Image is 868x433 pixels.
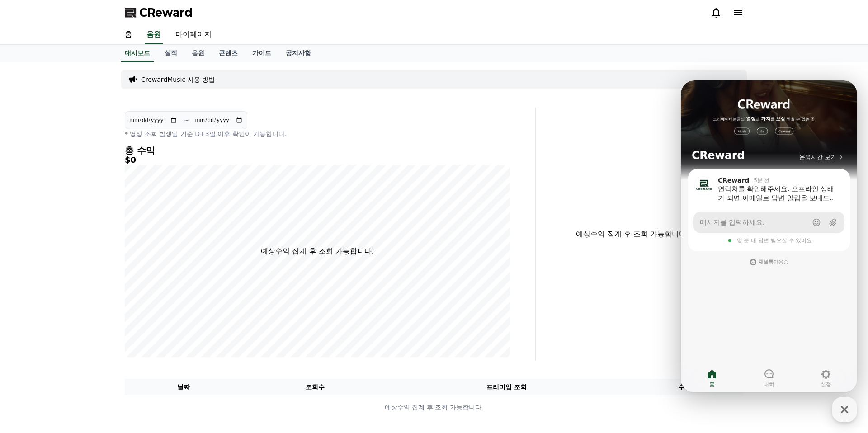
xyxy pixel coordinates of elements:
[125,379,243,395] th: 날짜
[245,45,278,62] a: 가이드
[212,45,245,62] a: 콘텐츠
[625,379,743,395] th: 수익
[278,45,318,62] a: 공지사항
[184,45,212,62] a: 음원
[125,155,510,165] h5: $0
[121,45,154,62] a: 대시보드
[543,229,722,240] p: 예상수익 집계 후 조회 가능합니다.
[118,25,139,44] a: 홈
[388,379,625,395] th: 프리미엄 조회
[125,129,510,138] p: * 영상 조회 발생일 기준 D+3일 이후 확인이 가능합니다.
[681,80,857,392] iframe: Channel chat
[183,115,189,126] p: ~
[125,5,193,20] a: CReward
[243,379,388,395] th: 조회수
[139,5,193,20] span: CReward
[145,25,163,44] a: 음원
[168,25,219,44] a: 마이페이지
[157,45,184,62] a: 실적
[125,403,743,412] p: 예상수익 집계 후 조회 가능합니다.
[141,75,215,84] a: CrewardMusic 사용 방법
[125,146,510,155] h4: 총 수익
[261,246,373,257] p: 예상수익 집계 후 조회 가능합니다.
